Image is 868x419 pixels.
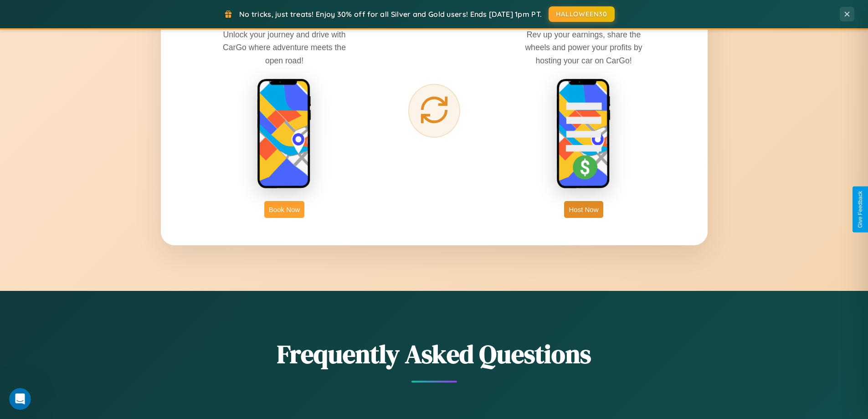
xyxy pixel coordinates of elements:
p: Unlock your journey and drive with CarGo where adventure meets the open road! [216,28,353,67]
h2: Frequently Asked Questions [161,336,708,372]
div: Give Feedback [857,191,863,228]
button: Host Now [564,201,603,218]
img: rent phone [257,78,312,190]
img: host phone [556,78,611,190]
button: HALLOWEEN30 [549,6,615,22]
span: No tricks, just treats! Enjoy 30% off for all Silver and Gold users! Ends [DATE] 1pm PT. [239,10,542,19]
button: Book Now [264,201,304,218]
iframe: Intercom live chat [9,388,31,410]
p: Rev up your earnings, share the wheels and power your profits by hosting your car on CarGo! [515,28,652,67]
